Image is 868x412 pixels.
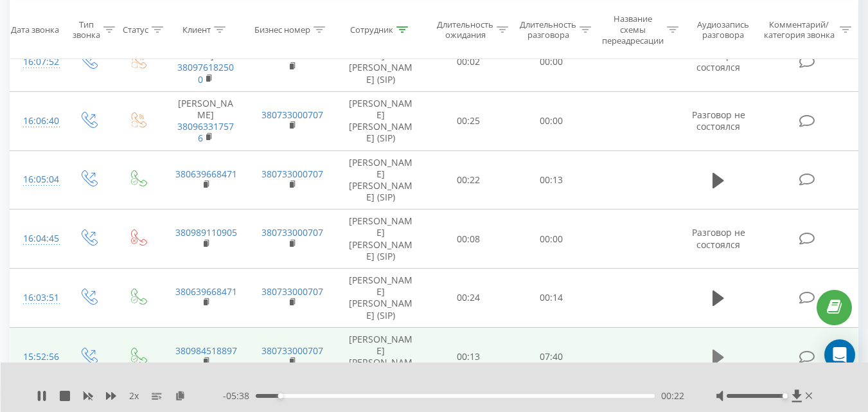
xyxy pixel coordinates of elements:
td: 00:25 [427,91,510,150]
td: 00:24 [427,269,510,328]
span: Разговор не состоялся [692,109,745,132]
td: [PERSON_NAME] [PERSON_NAME] (SIP) [335,210,427,269]
div: Accessibility label [783,393,788,399]
div: 16:04:45 [23,226,50,251]
td: [PERSON_NAME] [PERSON_NAME] (SIP) [335,269,427,328]
a: 380733000707 [261,345,323,357]
td: 00:08 [427,210,510,269]
div: Клиент [182,24,211,35]
a: 380639668471 [175,168,237,180]
td: 00:14 [510,269,593,328]
div: Длительность ожидания [437,19,493,40]
div: Название схемы переадресации [602,13,664,46]
a: 380733000707 [261,285,323,298]
span: Разговор не состоялся [692,49,745,73]
div: 16:03:51 [23,285,50,310]
div: Тип звонка [73,19,100,40]
td: 00:13 [427,327,510,386]
td: 00:02 [427,33,510,92]
div: Длительность разговора [520,19,576,40]
div: Статус [123,24,148,35]
div: Сотрудник [350,24,393,35]
div: 16:05:04 [23,167,50,192]
span: - 05:38 [223,390,256,402]
a: 380733000707 [261,168,323,180]
a: 380984518897 [175,345,237,357]
span: Разговор не состоялся [692,226,745,250]
div: Open Intercom Messenger [824,339,855,370]
span: 00:22 [661,390,684,402]
div: Аудиозапись разговора [691,19,756,40]
a: 380639668471 [175,285,237,298]
div: 16:06:40 [23,109,50,134]
a: 380733000707 [261,109,323,121]
td: [PERSON_NAME] [PERSON_NAME] (SIP) [335,91,427,150]
td: 00:00 [510,91,593,150]
div: Дата звонка [11,24,59,35]
td: [PERSON_NAME] [163,91,249,150]
td: 07:40 [510,327,593,386]
div: Бизнес номер [254,24,310,35]
div: 16:07:52 [23,49,50,75]
td: 00:22 [427,150,510,210]
td: [PERSON_NAME] [PERSON_NAME] (SIP) [335,150,427,210]
td: 00:00 [510,210,593,269]
td: [PERSON_NAME] [PERSON_NAME] (SIP) [335,327,427,386]
td: [PERSON_NAME] [PERSON_NAME] (SIP) [335,33,427,92]
div: Комментарий/категория звонка [761,19,837,40]
a: 380989110905 [175,226,237,238]
td: 00:13 [510,150,593,210]
td: 00:00 [510,33,593,92]
span: 2 x [129,390,139,402]
div: Accessibility label [278,393,283,399]
div: 15:52:56 [23,345,50,370]
a: 380963317576 [177,120,234,144]
a: 380733000707 [261,226,323,238]
td: [PERSON_NAME] [163,33,249,92]
a: 380976182500 [177,61,234,85]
